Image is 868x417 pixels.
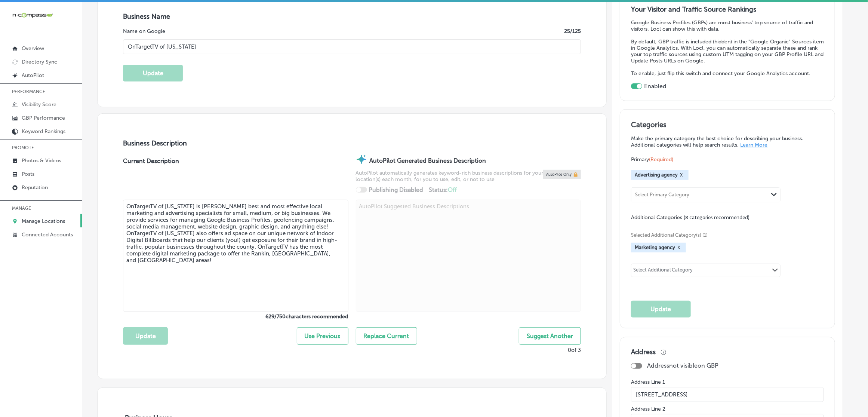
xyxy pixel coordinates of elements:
[631,70,824,77] p: To enable, just flip this switch and connect your Google Analytics account.
[678,172,685,178] button: X
[12,12,53,19] img: 660ab0bf-5cc7-4cb8-ba1c-48b5ae0f18e60NCTV_CLogo_TV_Black_-500x88.png
[369,157,486,164] strong: AutoPilot Generated Business Description
[356,327,417,345] button: Replace Current
[633,267,693,276] div: Select Additional Category
[22,59,57,65] p: Directory Sync
[22,115,65,121] p: GBP Performance
[631,348,656,356] h3: Address
[635,245,675,250] span: Marketing agency
[631,301,691,318] button: Update
[631,39,824,64] p: By default, GBP traffic is included (hidden) in the "Google Organic" Sources item in Google Analy...
[123,39,581,54] input: Enter Location Name
[22,101,56,108] p: Visibility Score
[519,327,581,345] button: Suggest Another
[631,156,673,163] span: Primary
[631,19,824,32] p: Google Business Profiles (GBPs) are most business' top source of traffic and visitors. Locl can s...
[649,156,673,163] span: (Required)
[684,214,750,221] span: (8 categories recommended)
[22,218,65,224] p: Manage Locations
[22,128,65,135] p: Keyword Rankings
[123,313,348,320] label: 629 / 750 characters recommended
[22,171,34,177] p: Posts
[22,45,44,52] p: Overview
[631,120,824,132] h3: Categories
[631,379,824,385] label: Address Line 1
[123,28,165,34] label: Name on Google
[631,5,824,13] h3: Your Visitor and Traffic Source Rankings
[22,72,44,79] p: AutoPilot
[22,157,61,164] p: Photos & Videos
[631,135,824,148] p: Make the primary category the best choice for describing your business. Additional categories wil...
[675,245,682,251] button: X
[644,83,667,90] label: Enabled
[123,65,183,82] button: Update
[741,142,768,148] a: Learn More
[356,154,367,165] img: autopilot-icon
[631,387,824,402] input: Street Address Line 1
[22,184,48,191] p: Reputation
[631,214,750,221] span: Additional Categories
[635,172,678,178] span: Advertising agency
[635,192,689,197] div: Select Primary Category
[123,200,348,312] textarea: OnTargetTV of [US_STATE] is [PERSON_NAME] best and most effective local marketing and advertising...
[631,232,818,238] span: Selected Additional Category(s) (1)
[564,28,581,34] label: 25 /125
[123,327,168,345] button: Update
[631,406,824,412] label: Address Line 2
[123,157,179,200] label: Current Description
[22,232,73,238] p: Connected Accounts
[647,362,719,369] p: Address not visible on GBP
[123,12,581,21] h3: Business Name
[568,347,581,353] p: 0 of 3
[297,327,348,345] button: Use Previous
[123,139,581,147] h3: Business Description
